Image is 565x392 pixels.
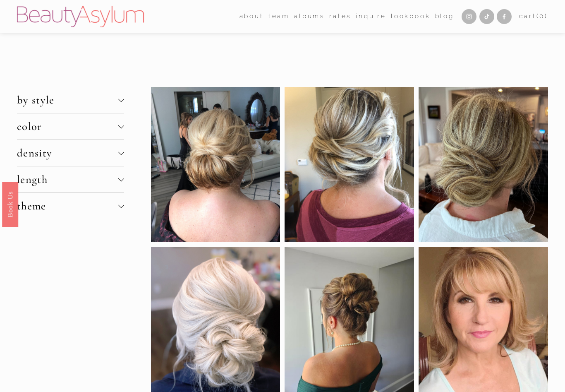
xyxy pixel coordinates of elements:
a: Facebook [497,9,512,24]
a: Lookbook [391,10,431,23]
a: Book Us [2,181,18,226]
span: team [268,11,290,22]
button: density [17,140,124,166]
span: about [239,11,264,22]
button: color [17,113,124,139]
a: albums [294,10,325,23]
span: by style [17,93,118,107]
a: Instagram [462,9,476,24]
a: Cart(0) [519,11,548,22]
a: folder dropdown [239,10,264,23]
a: TikTok [479,9,494,24]
span: length [17,173,118,186]
img: Beauty Asylum | Bridal Hair &amp; Makeup Charlotte &amp; Atlanta [17,6,144,27]
a: Rates [329,10,351,23]
span: 0 [539,12,545,20]
button: by style [17,87,124,113]
span: theme [17,199,118,213]
span: density [17,146,118,160]
a: Inquire [356,10,386,23]
span: ( ) [536,12,548,20]
a: folder dropdown [268,10,290,23]
span: color [17,120,118,133]
a: Blog [435,10,454,23]
button: length [17,166,124,192]
button: theme [17,193,124,219]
